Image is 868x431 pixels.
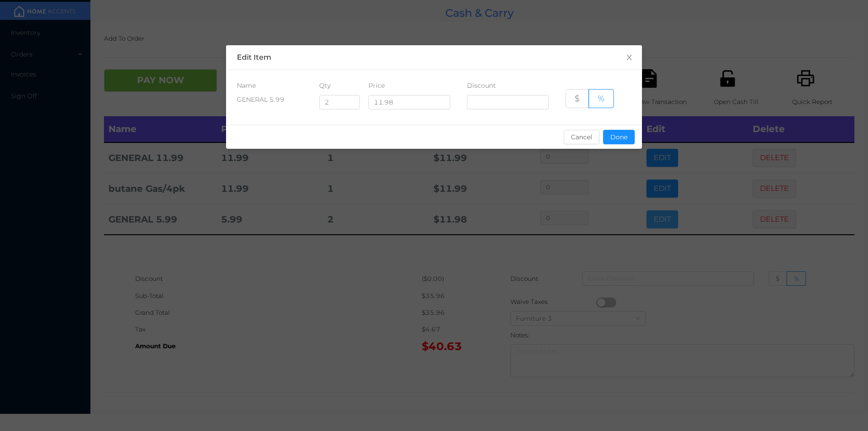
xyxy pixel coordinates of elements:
[467,81,549,90] div: Discount
[598,93,604,104] span: %
[626,54,633,61] i: icon: close
[575,93,580,104] span: $
[237,52,631,62] div: Edit Item
[603,130,635,144] button: Done
[617,45,642,71] button: Close
[319,81,352,90] div: Qty
[237,95,302,104] div: GENERAL 5.99
[368,81,451,90] div: Price
[237,81,302,90] div: Name
[564,130,599,144] button: Cancel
